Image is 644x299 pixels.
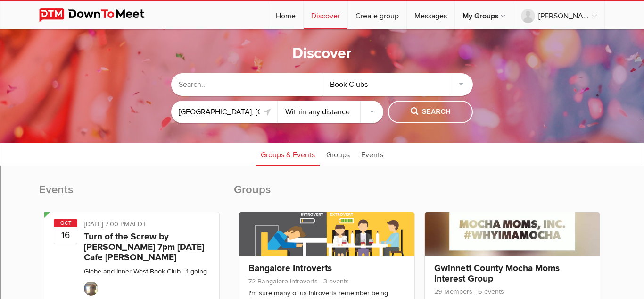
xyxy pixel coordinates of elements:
[4,184,640,192] div: TODO: put dlg title
[4,228,640,236] div: SAVE AND GO HOME
[4,124,640,133] div: Add Outline Template
[4,175,640,184] div: Visual Art
[304,1,347,29] a: Discover
[84,231,204,263] a: Turn of the Screw by [PERSON_NAME] 7pm [DATE] Cafe [PERSON_NAME]
[4,4,197,12] div: Home
[4,141,640,150] div: Journal
[39,182,224,207] h2: Events
[4,56,640,65] div: Options
[268,1,303,29] a: Home
[4,99,640,107] div: Rename Outline
[4,219,640,228] div: This outline has no content. Would you like to delete it?
[474,288,504,296] span: 6 events
[320,277,349,285] span: 3 events
[4,48,640,56] div: Delete
[322,142,355,166] a: Groups
[4,167,640,175] div: Television/Radio
[256,142,320,166] a: Groups & Events
[84,219,210,231] div: [DATE] 7:00 PM
[4,279,640,287] div: New source
[292,44,352,64] h1: Discover
[4,245,640,253] div: Move to ...
[4,31,640,39] div: Sort New > Old
[4,287,640,296] div: SAVE
[4,211,640,219] div: ???
[4,65,640,73] div: Sign out
[4,150,640,158] div: Magazine
[4,22,640,31] div: Sort A > Z
[4,262,640,270] div: CANCEL
[130,220,146,228] span: Australia/Sydney
[248,263,332,274] a: Bangalore Introverts
[4,158,640,167] div: Newspaper
[54,227,77,244] b: 16
[411,107,451,117] span: Search
[388,101,473,123] button: Search
[4,107,640,116] div: Download
[171,101,277,123] input: Location or ZIP-Code
[84,282,98,296] img: Njal H
[455,1,513,29] a: My Groups
[407,1,454,29] a: Messages
[171,73,322,96] input: Search...
[434,288,472,296] span: 29 Members
[348,1,406,29] a: Create group
[4,73,640,82] div: Rename
[434,263,560,284] a: Gwinnett County Mocha Moms Interest Group
[513,1,604,29] a: [PERSON_NAME]
[356,142,388,166] a: Events
[4,133,640,141] div: Search for Source
[84,267,181,275] a: Glebe and Inner West Book Club
[322,73,473,96] div: Book Clubs
[54,219,77,227] span: Oct
[4,253,640,262] div: Home
[39,8,159,22] img: DownToMeet
[4,116,640,124] div: Print
[4,12,87,22] input: Search outlines
[182,267,207,275] li: 1 going
[248,277,318,285] span: 72 Bangalore Introverts
[4,236,640,245] div: DELETE
[4,270,640,279] div: MOVE
[4,90,640,99] div: Delete
[234,182,605,207] h2: Groups
[4,39,640,48] div: Move To ...
[4,82,640,90] div: Move To ...
[4,202,640,211] div: CANCEL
